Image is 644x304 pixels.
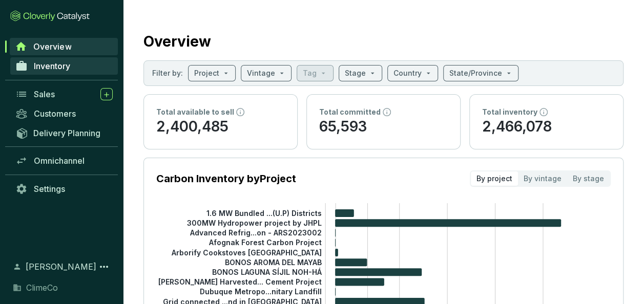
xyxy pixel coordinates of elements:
[187,219,322,227] tspan: 300MW Hydropower project by JHPL
[171,248,322,256] tspan: Arborify Cookstoves [GEOGRAPHIC_DATA]
[567,171,610,186] div: By stage
[471,171,518,186] div: By project
[34,156,85,166] span: Omnichannel
[156,171,296,186] p: Carbon Inventory by Project
[33,41,71,52] span: Overview
[206,208,322,217] tspan: 1.6 MW Bundled ...(U.P) Districts
[212,268,322,276] tspan: BONOS LAGUNA SÍJIL NOH-HÁ
[10,57,118,75] a: Inventory
[10,180,118,198] a: Settings
[482,107,537,117] p: Total inventory
[319,117,448,137] p: 65,593
[319,107,381,117] p: Total committed
[158,277,322,286] tspan: [PERSON_NAME] Harvested... Cement Project
[156,107,234,117] p: Total available to sell
[143,31,211,52] h2: Overview
[10,124,118,141] a: Delivery Planning
[34,61,70,71] span: Inventory
[482,117,611,137] p: 2,466,078
[152,68,183,78] p: Filter by:
[156,117,285,137] p: 2,400,485
[26,281,58,294] span: ClimeCo
[209,238,322,247] tspan: Afognak Forest Carbon Project
[225,257,322,266] tspan: BONOS AROMA DEL MAYAB
[518,171,567,186] div: By vintage
[34,108,76,119] span: Customers
[10,85,118,103] a: Sales
[200,287,322,296] tspan: Dubuque Metropo...nitary Landfill
[10,105,118,122] a: Customers
[470,170,611,187] div: segmented control
[26,260,96,273] span: [PERSON_NAME]
[10,152,118,169] a: Omnichannel
[34,184,65,194] span: Settings
[303,68,317,78] p: Tag
[10,38,118,55] a: Overview
[190,228,322,237] tspan: Advanced Refrig...on - ARS2023002
[34,89,55,99] span: Sales
[33,128,100,138] span: Delivery Planning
